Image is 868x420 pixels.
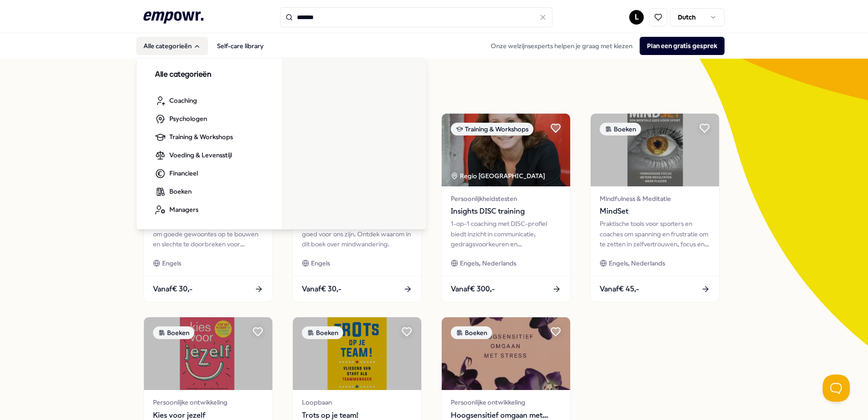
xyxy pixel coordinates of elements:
[162,258,181,268] span: Engels
[823,375,850,402] iframe: Help Scout Beacon - Open
[451,397,561,407] span: Persoonlijke ontwikkeling
[169,186,192,196] span: Boeken
[302,219,412,249] div: Ons brein dwaalt af, maar dat kan goed voor ons zijn. Ontdek waarom in dit boek over mindwandering.
[629,10,644,25] button: L
[169,205,198,215] span: Managers
[483,37,725,55] div: Onze welzijnsexperts helpen je graag met kiezen
[591,114,719,186] img: package image
[169,150,232,160] span: Voeding & Levensstijl
[148,128,240,146] a: Training & Workshops
[169,168,198,178] span: Financieel
[451,194,561,204] span: Persoonlijkheidstesten
[600,283,639,295] span: Vanaf € 45,-
[442,114,570,186] img: package image
[600,219,710,249] div: Praktische tools voor sporters en coaches om spanning en frustratie om te zetten in zelfvertrouwe...
[590,113,720,302] a: package imageBoekenMindfulness & MeditatieMindSetPraktische tools voor sporters en coaches om spa...
[155,69,264,81] h3: Alle categorieën
[136,37,208,55] button: Alle categorieën
[210,37,271,55] a: Self-care library
[451,205,561,217] span: Insights DISC training
[451,326,492,339] div: Boeken
[153,219,263,249] div: [PERSON_NAME] biedt strategieën om goede gewoontes op te bouwen en slechte te doorbreken voor opm...
[148,201,206,219] a: Managers
[137,58,427,230] div: Alle categorieën
[169,132,233,142] span: Training & Workshops
[148,183,199,201] a: Boeken
[600,205,710,217] span: MindSet
[600,194,710,204] span: Mindfulness & Meditatie
[136,37,271,55] nav: Main
[153,397,263,407] span: Persoonlijke ontwikkeling
[609,258,665,268] span: Engels, Nederlands
[302,283,341,295] span: Vanaf € 30,-
[451,123,533,135] div: Training & Workshops
[442,317,570,390] img: package image
[302,397,412,407] span: Loopbaan
[148,110,214,128] a: Psychologen
[148,165,205,183] a: Financieel
[441,113,571,302] a: package imageTraining & WorkshopsRegio [GEOGRAPHIC_DATA] PersoonlijkheidstestenInsights DISC trai...
[293,317,421,390] img: package image
[451,219,561,249] div: 1-op-1 coaching met DISC-profiel biedt inzicht in communicatie, gedragsvoorkeuren en ontwikkelpun...
[311,258,330,268] span: Engels
[144,317,272,390] img: package image
[153,326,194,339] div: Boeken
[153,283,192,295] span: Vanaf € 30,-
[148,92,204,110] a: Coaching
[640,37,725,55] button: Plan een gratis gesprek
[600,123,641,135] div: Boeken
[169,95,197,105] span: Coaching
[460,258,516,268] span: Engels, Nederlands
[451,171,547,181] div: Regio [GEOGRAPHIC_DATA]
[148,146,239,165] a: Voeding & Levensstijl
[169,114,207,124] span: Psychologen
[302,326,343,339] div: Boeken
[451,283,495,295] span: Vanaf € 300,-
[280,7,552,27] input: Search for products, categories or subcategories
